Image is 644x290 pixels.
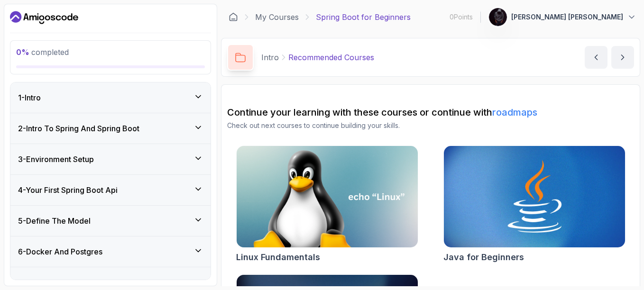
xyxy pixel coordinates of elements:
[18,246,102,257] h3: 6 - Docker And Postgres
[10,175,211,205] button: 4-Your First Spring Boot Api
[10,10,78,25] a: Dashboard
[10,236,211,267] button: 6-Docker And Postgres
[18,215,91,227] h3: 5 - Define The Model
[450,12,473,22] p: 0 Points
[18,154,94,165] h3: 3 - Environment Setup
[492,107,537,118] a: roadmaps
[489,8,507,26] img: user profile image
[443,145,626,264] a: Java for Beginners cardJava for Beginners
[443,251,524,264] h2: Java for Beginners
[227,106,634,119] h2: Continue your learning with these courses or continue with
[316,11,411,23] p: Spring Boot for Beginners
[261,52,279,63] p: Intro
[16,47,69,57] span: completed
[18,277,86,288] h3: 7 - Databases Setup
[488,8,636,27] button: user profile image[PERSON_NAME] [PERSON_NAME]
[18,92,41,103] h3: 1 - Intro
[18,184,118,196] h3: 4 - Your First Spring Boot Api
[16,47,29,57] span: 0 %
[10,82,211,113] button: 1-Intro
[444,146,625,247] img: Java for Beginners card
[227,121,634,130] p: Check out next courses to continue building your skills.
[255,11,299,23] a: My Courses
[229,12,238,22] a: Dashboard
[611,46,634,69] button: next content
[236,145,418,264] a: Linux Fundamentals cardLinux Fundamentals
[237,146,418,247] img: Linux Fundamentals card
[585,46,607,69] button: previous content
[10,144,211,174] button: 3-Environment Setup
[10,113,211,144] button: 2-Intro To Spring And Spring Boot
[288,52,374,63] p: Recommended Courses
[10,206,211,236] button: 5-Define The Model
[18,123,139,134] h3: 2 - Intro To Spring And Spring Boot
[236,251,320,264] h2: Linux Fundamentals
[511,12,623,22] p: [PERSON_NAME] [PERSON_NAME]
